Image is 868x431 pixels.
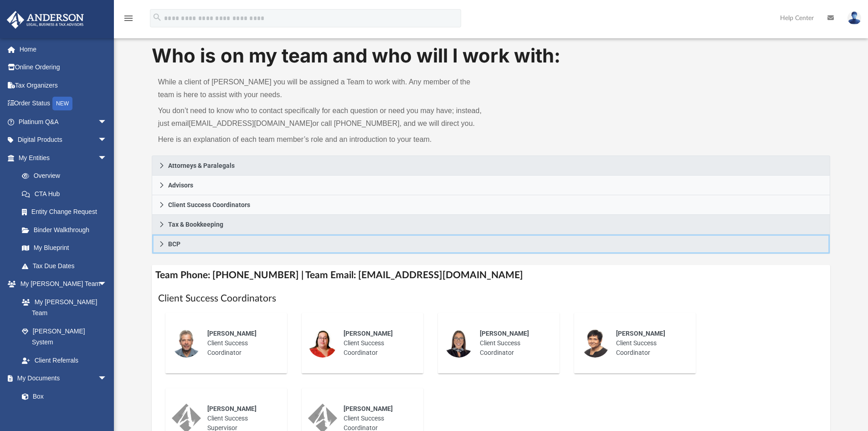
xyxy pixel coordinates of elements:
[98,275,116,294] span: arrow_drop_down
[152,12,162,22] i: search
[13,221,121,239] a: Binder Walkthrough
[13,322,116,351] a: [PERSON_NAME] System
[98,131,116,150] span: arrow_drop_down
[207,330,257,337] span: [PERSON_NAME]
[6,149,121,167] a: My Entitiesarrow_drop_down
[480,330,529,337] span: [PERSON_NAME]
[158,76,485,101] p: While a client of [PERSON_NAME] you will be assigned a Team to work with. Any member of the team ...
[6,94,121,113] a: Order StatusNEW
[337,322,417,364] div: Client Success Coordinator
[580,328,610,358] img: thumbnail
[13,239,116,257] a: My Blueprint
[13,203,121,221] a: Entity Change Request
[152,195,831,215] a: Client Success Coordinators
[444,328,473,358] img: thumbnail
[13,167,121,185] a: Overview
[152,234,831,254] a: BCP
[13,293,112,322] a: My [PERSON_NAME] Team
[6,40,121,58] a: Home
[6,275,116,293] a: My [PERSON_NAME] Teamarrow_drop_down
[308,328,337,358] img: thumbnail
[152,176,831,195] a: Advisors
[13,257,121,275] a: Tax Due Dates
[152,215,831,234] a: Tax & Bookkeeping
[172,328,201,358] img: thumbnail
[6,131,121,149] a: Digital Productsarrow_drop_down
[98,369,116,388] span: arrow_drop_down
[168,182,193,188] span: Advisors
[6,113,121,131] a: Platinum Q&Aarrow_drop_down
[473,322,553,364] div: Client Success Coordinator
[168,241,180,247] span: BCP
[847,11,861,25] img: User Pic
[189,119,312,127] a: [EMAIL_ADDRESS][DOMAIN_NAME]
[152,156,831,176] a: Attorneys & Paralegals
[6,76,121,94] a: Tax Organizers
[207,405,257,412] span: [PERSON_NAME]
[152,42,831,69] h1: Who is on my team and who will I work with:
[98,149,116,167] span: arrow_drop_down
[13,185,121,203] a: CTA Hub
[344,330,393,337] span: [PERSON_NAME]
[6,58,121,77] a: Online Ordering
[123,17,134,24] a: menu
[616,330,665,337] span: [PERSON_NAME]
[158,133,485,146] p: Here is an explanation of each team member’s role and an introduction to your team.
[610,322,689,364] div: Client Success Coordinator
[98,113,116,131] span: arrow_drop_down
[13,351,116,369] a: Client Referrals
[52,97,72,110] div: NEW
[6,369,116,388] a: My Documentsarrow_drop_down
[344,405,393,412] span: [PERSON_NAME]
[4,11,87,29] img: Anderson Advisors Platinum Portal
[13,387,112,405] a: Box
[158,104,485,130] p: You don’t need to know who to contact specifically for each question or need you may have; instea...
[168,162,235,169] span: Attorneys & Paralegals
[201,322,281,364] div: Client Success Coordinator
[158,292,824,305] h1: Client Success Coordinators
[168,202,250,208] span: Client Success Coordinators
[152,265,831,286] h4: Team Phone: [PHONE_NUMBER] | Team Email: [EMAIL_ADDRESS][DOMAIN_NAME]
[168,221,223,228] span: Tax & Bookkeeping
[123,13,134,24] i: menu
